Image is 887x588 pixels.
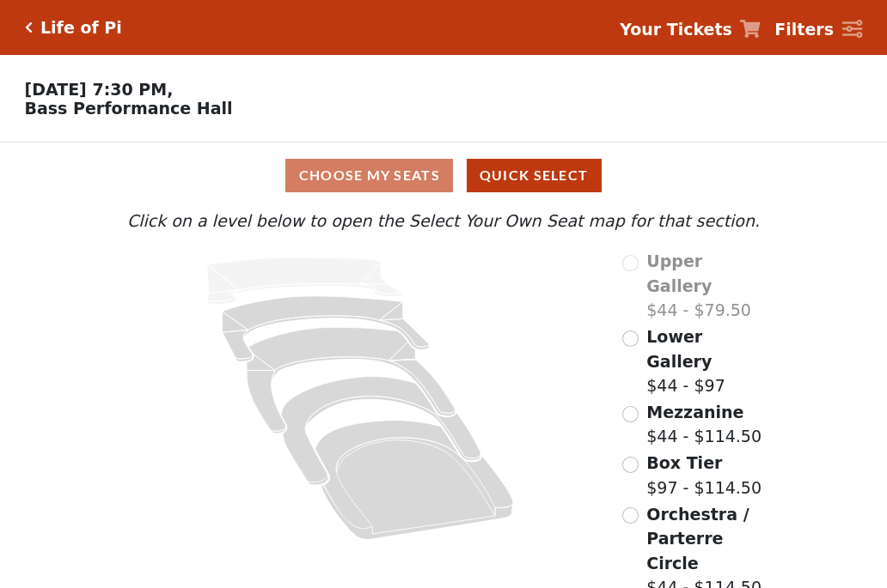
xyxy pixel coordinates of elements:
path: Orchestra / Parterre Circle - Seats Available: 8 [315,421,514,540]
label: $44 - $79.50 [646,249,764,323]
label: $44 - $97 [646,324,764,398]
a: Filters [774,17,862,42]
p: Click on a level below to open the Select Your Own Seat map for that section. [123,209,764,233]
span: Lower Gallery [646,327,712,371]
label: $97 - $114.50 [646,451,762,500]
a: Your Tickets [620,17,761,42]
button: Quick Select [467,159,602,192]
span: Orchestra / Parterre Circle [646,505,749,573]
span: Box Tier [646,453,722,472]
label: $44 - $114.50 [646,400,762,449]
a: Click here to go back to filters [25,21,33,33]
strong: Your Tickets [620,20,732,39]
path: Upper Gallery - Seats Available: 0 [207,258,403,305]
span: Mezzanine [646,403,743,421]
h5: Life of Pi [40,18,122,38]
strong: Filters [774,20,834,39]
path: Lower Gallery - Seats Available: 98 [223,296,430,361]
span: Upper Gallery [646,252,712,295]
